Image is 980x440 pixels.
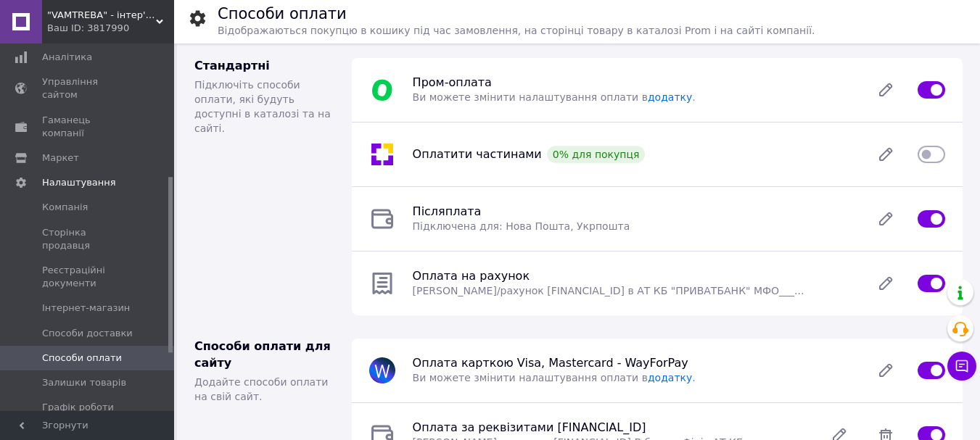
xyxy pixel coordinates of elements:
[42,75,134,101] span: Управління сайтом
[413,75,492,89] span: Пром-оплата
[47,9,156,22] span: "VAMTREBA" - інтер'єри мрій тепер доступні для всіх! Ви знайдете тут все з ІК!
[42,226,134,252] span: Сторінка продавця
[42,352,122,365] span: Способи оплати
[42,302,130,315] span: Інтернет-магазин
[648,91,692,103] a: додатку
[413,356,688,370] span: Оплата карткою Visa, Mastercard - WayForPay
[413,285,804,296] span: [PERSON_NAME]/рахунок [FINANCIAL_ID] в АТ КБ "ПРИВАТБАНК" МФО___...
[413,372,696,383] span: Ви можете змінити налаштування оплати в .
[42,401,114,414] span: Графік роботи
[413,91,696,103] span: Ви можете змінити налаштування оплати в .
[413,204,482,218] span: Післяплата
[413,147,542,161] span: Оплатити частинами
[42,327,133,340] span: Способи доставки
[42,376,126,389] span: Залишки товарів
[413,220,630,232] span: Підключена для: Нова Пошта, Укрпошта
[42,151,79,165] span: Маркет
[947,352,976,381] button: Чат з покупцем
[194,376,328,402] span: Додайте способи оплати на свій сайт.
[42,201,88,214] span: Компанія
[42,114,134,140] span: Гаманець компанії
[194,59,270,72] span: Стандартні
[47,22,174,35] div: Ваш ID: 3817990
[42,51,92,64] span: Аналітика
[42,176,116,189] span: Налаштування
[42,264,134,290] span: Реєстраційні документи
[194,339,331,370] span: Способи оплати для сайту
[413,269,530,283] span: Оплата на рахунок
[218,25,815,36] span: Відображаються покупцю в кошику під час замовлення, на сторінці товару в каталозі Prom і на сайті...
[218,5,347,22] h1: Способи оплати
[413,420,646,434] span: Оплата за реквізитами [FINANCIAL_ID]
[547,146,646,163] div: 0% для покупця
[648,372,692,383] a: додатку
[194,79,331,134] span: Підключіть способи оплати, які будуть доступні в каталозі та на сайті.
